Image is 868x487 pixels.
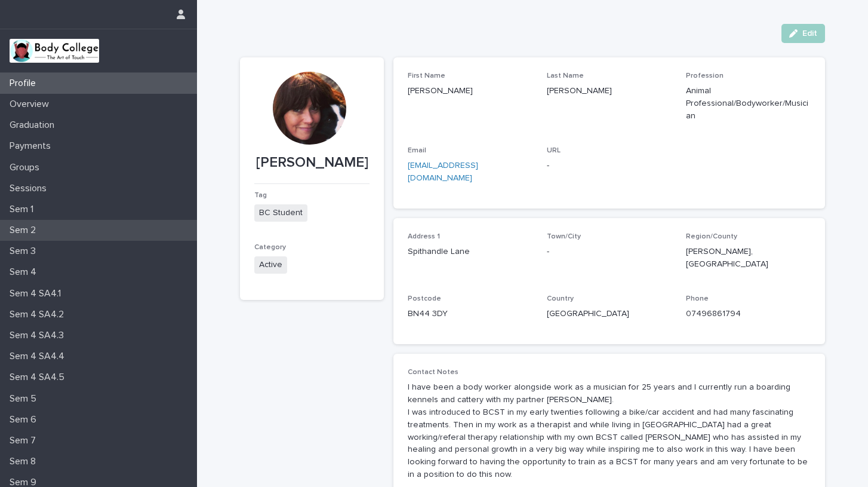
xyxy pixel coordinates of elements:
p: Animal Professional/Bodyworker/Musician [686,85,811,122]
p: Sem 4 SA4.2 [5,309,73,320]
img: xvtzy2PTuGgGH0xbwGb2 [10,39,99,63]
a: [EMAIL_ADDRESS][DOMAIN_NAME] [408,161,478,182]
span: Country [547,295,574,302]
p: [PERSON_NAME] [547,85,672,97]
span: Active [254,256,287,274]
span: Profession [686,72,724,79]
span: Address 1 [408,233,440,240]
p: Sem 1 [5,204,43,215]
p: Groups [5,162,49,173]
p: Graduation [5,120,64,131]
p: Sessions [5,183,56,194]
span: URL [547,147,561,154]
span: Region/County [686,233,737,240]
p: Sem 4 SA4.1 [5,288,70,299]
p: Sem 2 [5,225,45,236]
span: BC Student [254,204,307,222]
p: Sem 6 [5,414,46,425]
span: Contact Notes [408,369,458,376]
span: Edit [802,29,817,38]
p: Sem 8 [5,456,45,467]
p: Overview [5,99,59,110]
span: Last Name [547,72,584,79]
p: [PERSON_NAME], [GEOGRAPHIC_DATA] [686,246,811,271]
p: Sem 3 [5,246,45,257]
p: Payments [5,140,60,152]
p: I have been a body worker alongside work as a musician for 25 years and I currently run a boardin... [408,381,811,480]
p: Sem 4 SA4.3 [5,330,73,341]
p: Sem 7 [5,435,45,446]
span: Tag [254,192,267,199]
p: Profile [5,78,45,89]
p: Sem 4 [5,267,46,278]
p: Sem 4 SA4.5 [5,372,74,383]
span: First Name [408,72,445,79]
p: - [547,160,672,172]
p: BN44 3DY [408,308,533,320]
span: Phone [686,295,709,302]
p: Sem 4 SA4.4 [5,351,74,362]
p: [PERSON_NAME] [408,85,533,97]
span: Email [408,147,426,154]
button: Edit [781,24,825,43]
p: - [547,246,672,258]
span: Category [254,244,286,251]
span: Town/City [547,233,581,240]
p: Sem 5 [5,393,46,405]
span: Postcode [408,295,441,302]
a: 07496861794 [686,310,741,318]
p: [PERSON_NAME] [254,154,370,171]
p: [GEOGRAPHIC_DATA] [547,308,672,320]
p: Spithandle Lane [408,246,533,258]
